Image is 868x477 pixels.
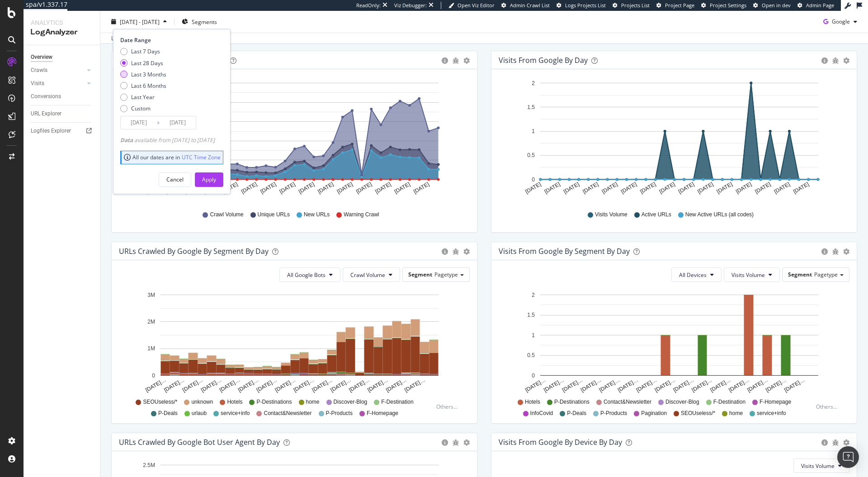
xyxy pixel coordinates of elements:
div: Apply [202,176,216,183]
span: SEOUseless/* [143,398,177,406]
span: Active URLs [642,211,671,219]
text: [DATE] [677,181,695,195]
span: Contact&Newsletter [264,410,311,417]
a: Overview [31,52,94,62]
span: F-Homepage [759,398,791,406]
span: Warning Crawl [344,211,379,219]
span: New Active URLs (all codes) [685,211,754,219]
span: Pagetype [434,271,458,278]
span: Pagetype [814,271,838,278]
div: Logfiles Explorer [31,126,71,136]
button: All Devices [671,267,722,282]
div: available from [DATE] to [DATE] [120,136,215,144]
div: bug [453,57,459,64]
text: [DATE] [297,181,316,195]
span: All Devices [679,271,707,279]
button: [DATE] - [DATE] [108,14,170,29]
span: Crawl Volume [350,271,385,279]
div: gear [463,57,470,64]
text: 1.5 [527,312,535,318]
svg: A chart. [499,76,846,202]
text: [DATE] [543,181,561,195]
text: [DATE] [259,181,277,195]
div: Cancel [166,176,184,183]
div: ReadOnly: [356,2,381,9]
a: Admin Crawl List [501,2,550,9]
div: Visits from Google By Segment By Day [499,247,630,256]
div: Others... [816,403,841,410]
text: [DATE] [412,181,430,195]
button: Visits Volume [793,458,849,473]
span: P-Deals [158,410,178,417]
div: circle-info [821,439,828,446]
text: 0.5 [527,153,535,159]
div: bug [832,439,839,446]
a: Open in dev [753,2,791,9]
div: All our dates are in [124,153,221,161]
span: All Google Bots [287,271,325,279]
text: 0.5 [527,352,535,358]
text: 1 [532,332,535,339]
span: F-Homepage [367,410,398,417]
div: URL Explorer [31,109,61,119]
text: [DATE] [792,181,810,195]
text: 1 [532,128,535,134]
span: Project Settings [710,2,746,9]
button: Segments [178,14,221,29]
text: [DATE] [355,181,373,195]
span: Segment [788,271,812,278]
text: [DATE] [240,181,258,195]
a: Projects List [613,2,650,9]
span: P-Destinations [554,398,590,406]
div: Custom [131,105,151,112]
span: Discover-Blog [665,398,699,406]
span: Admin Page [806,2,834,9]
a: Logfiles Explorer [31,126,94,136]
span: F-Destination [713,398,745,406]
span: Open in dev [762,2,791,9]
div: Others... [436,403,462,410]
text: [DATE] [278,181,297,195]
div: circle-info [442,439,448,446]
div: A chart. [499,289,846,394]
span: Unique URLs [258,211,290,219]
div: Last update [111,34,160,43]
div: bug [832,248,839,255]
div: Date Range [120,36,221,44]
div: gear [843,57,849,64]
div: gear [843,248,849,255]
button: Visits Volume [724,267,780,282]
input: Start Date [121,116,157,129]
div: bug [453,248,459,255]
span: Open Viz Editor [458,2,495,9]
span: Project Page [665,2,694,9]
a: UTC Time Zone [182,153,221,161]
div: Last 6 Months [131,82,166,90]
text: 0 [152,372,155,379]
text: 0 [532,372,535,379]
div: Viz Debugger: [394,2,427,9]
text: [DATE] [336,181,354,195]
div: A chart. [119,289,467,394]
button: Google [820,14,861,29]
div: Last 28 Days [120,59,166,67]
div: Visits [31,79,44,88]
span: Google [832,18,850,25]
div: Last 7 Days [120,48,166,55]
span: [DATE] - [DATE] [120,18,160,25]
text: [DATE] [735,181,753,195]
div: URLs Crawled by Google By Segment By Day [119,247,269,256]
button: Cancel [159,172,191,186]
span: Segments [192,18,217,25]
div: Visits From Google By Device By Day [499,438,622,447]
text: [DATE] [524,181,542,195]
div: Last 28 Days [131,59,163,67]
span: Data [120,136,134,144]
span: P-Destinations [256,398,292,406]
div: Last 3 Months [131,70,166,78]
div: Overview [31,52,52,62]
span: Visits Volume [801,462,835,470]
div: Open Intercom Messenger [837,446,859,468]
svg: A chart. [119,76,467,202]
div: circle-info [442,57,448,64]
